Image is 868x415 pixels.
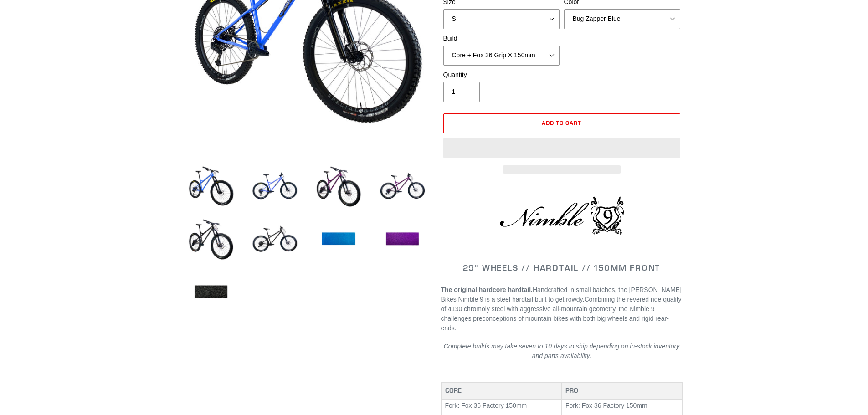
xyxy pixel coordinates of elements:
label: Quantity [443,70,560,80]
button: Add to cart [443,113,680,133]
span: Add to cart [542,119,581,126]
th: CORE [441,383,562,400]
th: PRO [562,383,683,400]
em: Complete builds may take seven to 10 days to ship depending on in-stock inventory and parts avail... [444,343,680,359]
img: Load image into Gallery viewer, NIMBLE 9 - Complete Bike [250,162,300,212]
span: Handcrafted in small batches, the [PERSON_NAME] Bikes Nimble 9 is a steel hardtail built to get r... [441,286,682,303]
img: Load image into Gallery viewer, NIMBLE 9 - Complete Bike [313,215,364,265]
img: Load image into Gallery viewer, NIMBLE 9 - Complete Bike [186,267,236,318]
img: Load image into Gallery viewer, NIMBLE 9 - Complete Bike [377,215,427,265]
span: 29" WHEELS // HARDTAIL // 150MM FRONT [463,262,661,273]
td: Fork: Fox 36 Factory 150mm [562,399,683,412]
img: Load image into Gallery viewer, NIMBLE 9 - Complete Bike [377,162,427,212]
img: Load image into Gallery viewer, NIMBLE 9 - Complete Bike [313,162,364,212]
img: Load image into Gallery viewer, NIMBLE 9 - Complete Bike [186,215,236,265]
td: Fork: Fox 36 Factory 150mm [441,399,562,412]
img: Load image into Gallery viewer, NIMBLE 9 - Complete Bike [186,162,236,212]
label: Build [443,34,560,43]
img: Load image into Gallery viewer, NIMBLE 9 - Complete Bike [250,215,300,265]
strong: The original hardcore hardtail. [441,286,533,293]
